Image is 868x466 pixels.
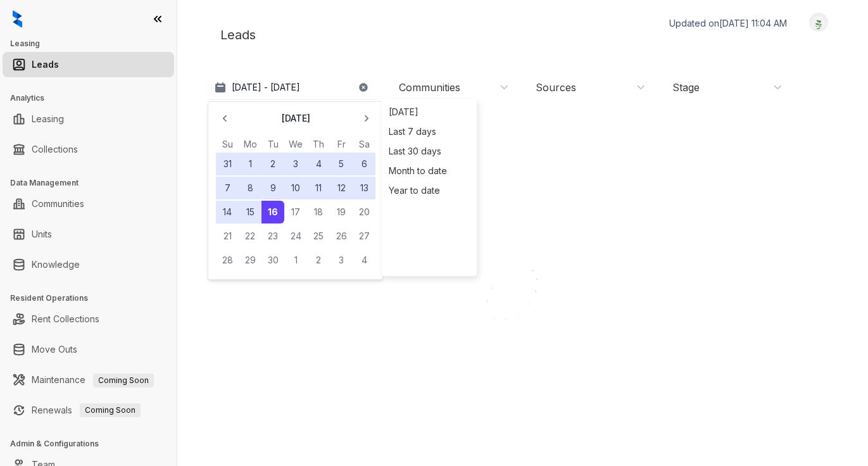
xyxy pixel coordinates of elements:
div: Sources [536,80,576,94]
button: 14 [216,201,239,224]
div: Last 7 days [385,122,474,141]
h3: Data Management [10,177,177,189]
button: 2 [307,249,330,272]
a: Communities [32,191,84,217]
button: 6 [353,153,375,175]
button: 21 [216,225,239,248]
img: logo [13,10,22,28]
h3: Admin & Configurations [10,438,177,450]
button: 3 [284,153,307,175]
div: Year to date [385,180,474,200]
li: Maintenance [3,367,174,393]
button: 29 [239,249,261,272]
div: Leads [208,13,838,57]
h3: Resident Operations [10,293,177,304]
button: 30 [261,249,284,272]
button: 17 [284,201,307,224]
img: Loader [460,241,586,367]
a: Rent Collections [32,306,99,332]
h3: Leasing [10,38,177,49]
span: Coming Soon [80,403,141,417]
th: Sunday [216,137,239,151]
button: 11 [307,177,330,199]
th: Friday [330,137,353,151]
li: Knowledge [3,252,174,277]
li: Communities [3,191,174,217]
p: [DATE] - [DATE] [232,81,300,94]
button: 25 [307,225,330,248]
a: Knowledge [32,252,80,277]
li: Collections [3,137,174,162]
button: 5 [330,153,353,175]
button: 12 [330,177,353,199]
th: Wednesday [284,137,307,151]
th: Monday [239,137,261,151]
a: Collections [32,137,78,162]
a: Move Outs [32,337,77,362]
img: UserAvatar [810,16,827,29]
button: 4 [307,153,330,175]
button: 8 [239,177,261,199]
button: 23 [261,225,284,248]
button: 22 [239,225,261,248]
a: Leads [32,52,59,77]
button: 28 [216,249,239,272]
button: 31 [216,153,239,175]
button: 16 [261,201,284,224]
div: Stage [672,80,700,94]
button: 19 [330,201,353,224]
button: 9 [261,177,284,199]
button: 24 [284,225,307,248]
div: Month to date [385,161,474,180]
li: Rent Collections [3,306,174,332]
p: [DATE] [281,112,310,125]
button: 27 [353,225,375,248]
button: 18 [307,201,330,224]
div: Last 30 days [385,141,474,161]
h3: Analytics [10,92,177,104]
button: 15 [239,201,261,224]
li: Leasing [3,106,174,132]
a: Leasing [32,106,64,132]
a: RenewalsComing Soon [32,398,141,423]
p: Updated on [DATE] 11:04 AM [669,17,787,30]
span: Coming Soon [93,374,154,387]
button: 13 [353,177,375,199]
button: 4 [353,249,375,272]
button: 10 [284,177,307,199]
li: Units [3,222,174,247]
button: 2 [261,153,284,175]
button: [DATE] - [DATE] [208,76,379,99]
button: 1 [284,249,307,272]
th: Tuesday [261,137,284,151]
button: 3 [330,249,353,272]
button: 26 [330,225,353,248]
li: Renewals [3,398,174,423]
div: [DATE] [385,102,474,122]
th: Saturday [353,137,375,151]
a: Units [32,222,52,247]
button: 7 [216,177,239,199]
th: Thursday [307,137,330,151]
div: Communities [399,80,460,94]
button: 20 [353,201,375,224]
button: 1 [239,153,261,175]
li: Move Outs [3,337,174,362]
li: Leads [3,52,174,77]
div: Loading... [500,367,545,380]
